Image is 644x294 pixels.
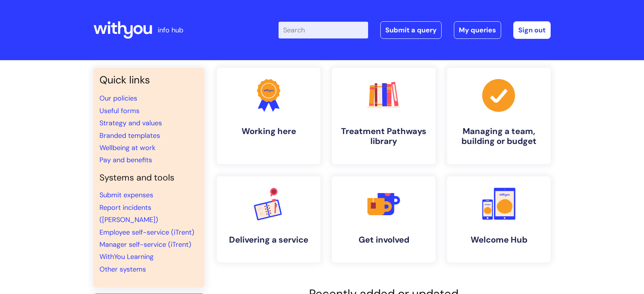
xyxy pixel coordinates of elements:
h4: Managing a team, building or budget [453,126,545,147]
a: Managing a team, building or budget [447,68,551,164]
a: Strategy and values [99,118,162,128]
a: Branded templates [99,131,160,140]
a: Our policies [99,94,137,103]
a: Manager self-service (iTrent) [99,240,191,249]
a: Sign out [513,21,551,39]
h4: Get involved [338,235,429,245]
h3: Quick links [99,74,199,86]
a: Wellbeing at work [99,143,155,152]
a: Submit a query [380,21,442,39]
a: Report incidents ([PERSON_NAME]) [99,203,158,224]
a: Treatment Pathways library [332,68,436,164]
input: Search [279,22,368,38]
a: Get involved [332,176,436,262]
a: Submit expenses [99,190,153,200]
a: My queries [454,21,501,39]
div: | - [279,21,551,39]
a: Employee self-service (iTrent) [99,228,194,237]
h4: Working here [223,126,314,136]
a: Pay and benefits [99,155,152,165]
a: Welcome Hub [447,176,551,262]
h4: Systems and tools [99,173,199,183]
a: Working here [217,68,320,164]
a: Other systems [99,265,146,274]
a: WithYou Learning [99,252,154,261]
h4: Treatment Pathways library [338,126,429,147]
p: info hub [158,24,183,36]
a: Delivering a service [217,176,320,262]
h4: Delivering a service [223,235,314,245]
a: Useful forms [99,106,139,115]
h4: Welcome Hub [453,235,545,245]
